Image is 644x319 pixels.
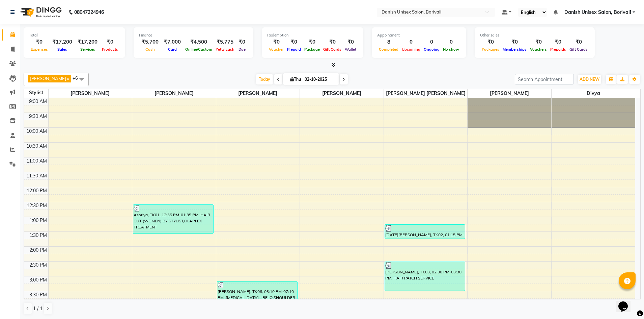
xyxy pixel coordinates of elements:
[528,47,549,52] span: Vouchers
[28,262,48,269] div: 2:30 PM
[288,77,303,82] span: Thu
[24,89,48,96] div: Stylist
[25,157,48,165] div: 11:00 AM
[321,38,343,46] div: ₹0
[480,32,589,38] div: Other sales
[515,74,574,84] input: Search Appointment
[267,47,285,52] span: Voucher
[161,38,184,46] div: ₹7,000
[28,98,48,105] div: 9:00 AM
[384,89,468,98] span: [PERSON_NAME] [PERSON_NAME]
[480,47,501,52] span: Packages
[100,47,120,52] span: Products
[422,38,441,46] div: 0
[285,47,303,52] span: Prepaid
[133,205,213,234] div: Asoriya, TK01, 12:35 PM-01:35 PM, HAIR CUT (WOMEN) BY STYLIST,OLAPLEX TREATMENT
[144,47,157,52] span: Cash
[50,38,75,46] div: ₹17,200
[552,89,635,98] span: Divya
[56,47,69,52] span: Sales
[28,276,48,284] div: 3:00 PM
[237,47,247,52] span: Due
[25,143,48,150] div: 10:30 AM
[28,232,48,239] div: 1:30 PM
[29,38,50,46] div: ₹0
[29,32,120,38] div: Total
[166,47,178,52] span: Card
[377,47,400,52] span: Completed
[74,3,104,22] b: 08047224946
[377,32,461,38] div: Appointment
[501,47,528,52] span: Memberships
[385,262,465,291] div: [PERSON_NAME], TK03, 02:30 PM-03:30 PM, HAIR PATCH SERVICE
[25,172,48,179] div: 11:30 AM
[616,292,637,312] iframe: chat widget
[33,305,43,312] span: 1 / 1
[377,38,400,46] div: 8
[321,47,343,52] span: Gift Cards
[236,38,248,46] div: ₹0
[216,89,300,98] span: [PERSON_NAME]
[343,38,358,46] div: ₹0
[184,47,214,52] span: Online/Custom
[285,38,303,46] div: ₹0
[75,38,100,46] div: ₹17,200
[30,76,66,81] span: [PERSON_NAME]
[256,74,273,84] span: Today
[343,47,358,52] span: Wallet
[303,74,336,84] input: 2025-10-02
[578,75,601,84] button: ADD NEW
[528,38,549,46] div: ₹0
[422,47,441,52] span: Ongoing
[480,38,501,46] div: ₹0
[303,47,321,52] span: Package
[214,47,236,52] span: Petty cash
[139,32,248,38] div: Finance
[400,47,422,52] span: Upcoming
[468,89,551,98] span: [PERSON_NAME]
[25,128,48,135] div: 10:00 AM
[100,38,120,46] div: ₹0
[568,47,589,52] span: Gift Cards
[549,38,568,46] div: ₹0
[441,38,461,46] div: 0
[568,38,589,46] div: ₹0
[300,89,384,98] span: [PERSON_NAME]
[214,38,236,46] div: ₹5,775
[132,89,216,98] span: [PERSON_NAME]
[385,225,465,239] div: [DATE][PERSON_NAME], TK02, 01:15 PM-01:45 PM, BASIC SERVICE (MEN) STYLE SHAVE
[66,76,69,81] a: x
[25,202,48,209] div: 12:30 PM
[267,38,285,46] div: ₹0
[25,187,48,194] div: 12:00 PM
[501,38,528,46] div: ₹0
[28,113,48,120] div: 9:30 AM
[580,77,599,82] span: ADD NEW
[184,38,214,46] div: ₹4,500
[139,38,161,46] div: ₹5,700
[28,217,48,224] div: 1:00 PM
[564,9,631,16] span: Danish Unisex Salon, Borivali
[267,32,358,38] div: Redemption
[441,47,461,52] span: No show
[17,3,63,22] img: logo
[28,247,48,254] div: 2:00 PM
[303,38,321,46] div: ₹0
[49,89,132,98] span: [PERSON_NAME]
[28,291,48,298] div: 3:30 PM
[549,47,568,52] span: Prepaids
[73,75,83,81] span: +6
[400,38,422,46] div: 0
[29,47,50,52] span: Expenses
[79,47,97,52] span: Services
